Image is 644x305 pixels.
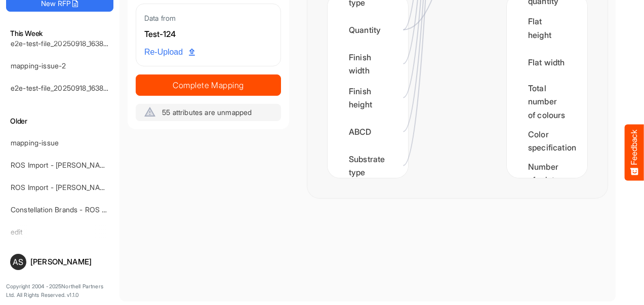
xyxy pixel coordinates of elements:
a: mapping-issue [11,138,59,147]
h6: Older [6,116,113,127]
div: Test-124 [144,28,272,41]
span: Complete Mapping [136,78,280,92]
span: Re-Upload [144,46,195,59]
div: Total number of colours [515,81,579,123]
div: [PERSON_NAME] [30,258,109,265]
div: Color specification [515,125,579,157]
h6: This Week [6,28,113,39]
div: Finish height [336,82,400,113]
button: Complete Mapping [136,74,281,96]
a: Constellation Brands - ROS prices [11,205,122,214]
span: 55 attributes are unmapped [162,108,252,117]
div: Quantity [336,14,400,46]
span: AS [13,258,23,266]
a: e2e-test-file_20250918_163829 (1) [11,84,120,92]
a: e2e-test-file_20250918_163829 (1) (2) [11,39,131,48]
a: ROS Import - [PERSON_NAME] - Final (short) [11,161,157,169]
div: Number of print face colors [515,159,579,215]
p: Copyright 2004 - 2025 Northell Partners Ltd. All Rights Reserved. v 1.1.0 [6,282,113,300]
a: Re-Upload [140,43,199,62]
div: Flat height [515,13,579,44]
div: Flat width [515,47,579,78]
div: ABCD [336,116,400,147]
a: ROS Import - [PERSON_NAME] - Final (short) [11,183,157,192]
div: Finish width [336,48,400,80]
a: mapping-issue-2 [11,61,66,70]
div: Data from [144,12,272,24]
div: Substrate type [336,150,400,181]
button: Feedback [625,125,644,181]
